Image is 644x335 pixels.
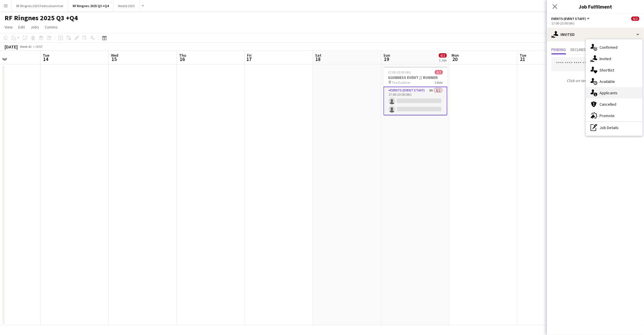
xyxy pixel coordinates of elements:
span: Edit [18,24,25,30]
p: Click on text input to invite a crew [547,76,644,85]
button: Events (Event Staff) [552,17,591,21]
h3: Job Fulfilment [547,3,644,10]
span: Available [600,79,615,84]
a: Edit [16,23,27,31]
span: 1 Role [435,80,443,85]
span: 17 [246,56,252,62]
span: Events (Event Staff) [552,17,586,21]
span: Declined [571,48,586,52]
span: Wed [111,53,118,58]
h3: GUINNESS EVENT // RUNNER [384,75,447,80]
span: Pending [552,48,566,52]
span: 0/2 [435,70,443,74]
button: RF Ringnes 2025 Festivalsommer [12,0,68,11]
div: [DATE] [5,44,18,50]
span: Jobs [31,24,39,30]
span: 0/2 [439,53,447,58]
span: 15 [110,56,118,62]
span: Sat [315,53,322,58]
span: Week 42 [19,44,33,49]
div: 17:00-23:00 (6h) [552,21,639,25]
a: Comms [42,23,60,31]
span: The Dubliner [392,80,411,85]
h1: RF Ringnes 2025 Q3 +Q4 [5,14,78,22]
span: Tue [520,53,526,58]
app-job-card: 17:00-23:00 (6h)0/2GUINNESS EVENT // RUNNER The Dubliner1 RoleEvents (Event Staff)6A0/217:00-23:0... [384,67,447,115]
span: 21 [519,56,526,62]
span: Comms [45,24,58,30]
span: View [5,24,13,30]
div: Job Details [586,122,643,133]
span: Mon [452,53,459,58]
a: Jobs [28,23,41,31]
span: Shortlist [600,68,614,73]
span: Sun [384,53,390,58]
span: Confirmed [600,45,618,50]
span: Cancelled [600,102,617,107]
span: 0/2 [631,17,639,21]
span: 18 [315,56,322,62]
span: 19 [383,56,390,62]
span: Invited [600,56,611,61]
span: 17:00-23:00 (6h) [388,70,411,74]
span: Tue [43,53,49,58]
div: CEST [35,44,43,49]
span: Promote [600,113,615,118]
span: 20 [451,56,459,62]
div: 1 Job [439,58,447,62]
app-card-role: Events (Event Staff)6A0/217:00-23:00 (6h) [384,87,447,115]
button: RF Ringnes 2025 Q3 +Q4 [68,0,114,11]
button: Nestle 2025 [114,0,139,11]
span: Applicants [600,90,618,95]
a: View [2,23,15,31]
span: 16 [178,56,186,62]
span: 14 [42,56,49,62]
span: Thu [179,53,186,58]
div: Invited [547,28,644,41]
span: Fri [247,53,252,58]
